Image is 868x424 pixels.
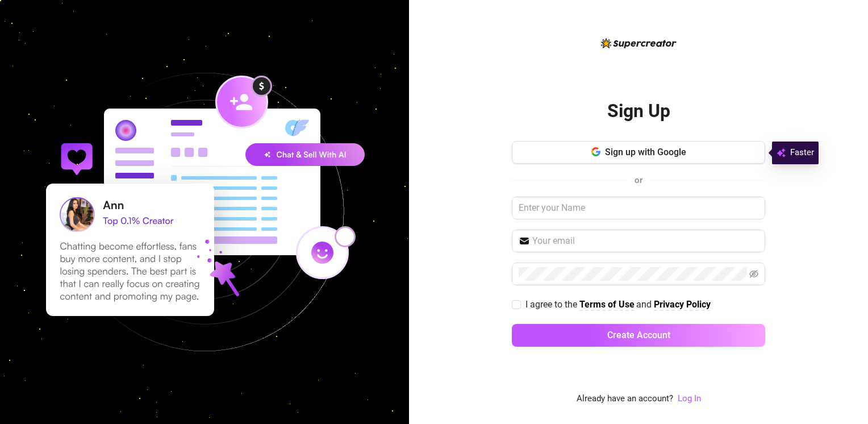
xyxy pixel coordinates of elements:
span: Sign up with Google [605,147,686,157]
a: Log In [678,392,701,406]
button: Sign up with Google [512,141,765,164]
span: I agree to the [525,299,579,310]
img: logo-BBDzfeDw.svg [601,38,677,48]
span: and [636,299,654,310]
input: Your email [532,234,758,248]
strong: Privacy Policy [654,299,711,310]
a: Log In [678,393,701,404]
span: or [635,175,642,185]
img: svg%3e [777,146,786,160]
span: Already have an account? [577,392,673,406]
input: Enter your Name [512,197,765,219]
a: Terms of Use [579,299,635,311]
span: Faster [790,146,814,160]
img: signup-background-D0MIrEPF.svg [8,15,401,409]
button: Create Account [512,324,765,347]
strong: Terms of Use [579,299,635,310]
a: Privacy Policy [654,299,711,311]
span: eye-invisible [749,269,758,278]
span: Create Account [607,330,670,340]
h2: Sign Up [607,99,670,123]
